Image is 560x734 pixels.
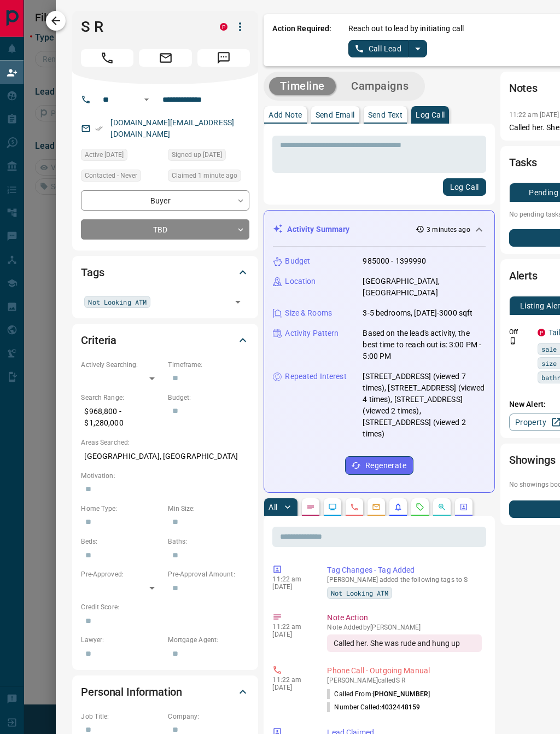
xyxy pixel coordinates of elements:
[81,438,249,447] p: Areas Searched:
[340,77,419,95] button: Campaigns
[272,623,311,631] p: 11:22 am
[272,684,311,691] p: [DATE]
[306,503,315,511] svg: Notes
[381,703,420,711] span: 4032448159
[81,602,249,612] p: Credit Score:
[168,170,249,185] div: Wed Aug 13 2025
[327,634,481,652] div: Called her. She was rude and hung up
[168,393,249,403] p: Budget:
[328,503,337,511] svg: Lead Browsing Activity
[443,178,486,196] button: Log Call
[285,276,316,287] p: Location
[509,267,538,284] h2: Alerts
[331,587,388,598] span: Not Looking ATM
[327,677,481,684] p: [PERSON_NAME] called S R
[81,360,162,370] p: Actively Searching:
[168,569,249,579] p: Pre-Approval Amount:
[327,624,481,631] p: Note Added by [PERSON_NAME]
[373,690,430,698] span: [PHONE_NUMBER]
[327,612,481,624] p: Note Action
[85,149,124,160] span: Active [DATE]
[363,371,485,440] p: [STREET_ADDRESS] (viewed 7 times), [STREET_ADDRESS] (viewed 4 times), [STREET_ADDRESS] (viewed 2 ...
[327,576,481,584] p: [PERSON_NAME] added the following tags to S
[272,575,311,583] p: 11:22 am
[81,712,162,721] p: Job Title:
[81,264,104,281] h2: Tags
[345,456,413,475] button: Regenerate
[509,79,538,97] h2: Notes
[269,111,302,119] p: Add Note
[230,294,246,310] button: Open
[81,403,162,432] p: $968,800 - $1,280,000
[437,503,446,511] svg: Opportunities
[269,77,336,95] button: Timeline
[287,224,349,235] p: Activity Summary
[509,327,531,337] p: Off
[363,307,472,319] p: 3-5 bedrooms, [DATE]-3000 sqft
[172,170,237,181] span: Claimed 1 minute ago
[327,702,420,712] p: Number Called:
[272,631,311,638] p: [DATE]
[88,296,147,307] span: Not Looking ATM
[81,149,162,164] div: Sat May 31 2025
[348,40,409,57] a: Call Lead
[427,225,470,235] p: 3 minutes ago
[416,111,445,119] p: Log Call
[110,118,234,138] a: [DOMAIN_NAME][EMAIL_ADDRESS][DOMAIN_NAME]
[459,503,468,511] svg: Agent Actions
[81,569,162,579] p: Pre-Approved:
[95,125,103,132] svg: Email Verified
[85,170,137,181] span: Contacted - Never
[416,503,424,511] svg: Requests
[363,276,485,299] p: [GEOGRAPHIC_DATA], [GEOGRAPHIC_DATA]
[81,331,116,349] h2: Criteria
[285,307,332,319] p: Size & Rooms
[273,219,485,240] div: Activity Summary3 minutes ago
[81,219,249,240] div: TBD
[363,255,426,267] p: 985000 - 1399990
[168,635,249,645] p: Mortgage Agent:
[168,149,249,164] div: Thu May 29 2025
[269,503,277,511] p: All
[81,327,249,353] div: Criteria
[350,503,359,511] svg: Calls
[509,111,559,119] p: 11:22 am [DATE]
[272,23,331,57] p: Action Required:
[172,149,222,160] span: Signed up [DATE]
[509,451,556,469] h2: Showings
[81,49,133,67] span: Call
[327,564,481,576] p: Tag Changes - Tag Added
[81,471,249,481] p: Motivation:
[316,111,355,119] p: Send Email
[509,337,517,345] svg: Push Notification Only
[363,328,485,362] p: Based on the lead's activity, the best time to reach out is: 3:00 PM - 5:00 PM
[529,189,558,196] p: Pending
[327,689,430,699] p: Called From:
[348,23,464,34] p: Reach out to lead by initiating call
[285,328,339,339] p: Activity Pattern
[81,504,162,514] p: Home Type:
[81,537,162,546] p: Beds:
[272,676,311,684] p: 11:22 am
[285,371,346,382] p: Repeated Interest
[538,329,545,336] div: property.ca
[168,360,249,370] p: Timeframe:
[372,503,381,511] svg: Emails
[168,537,249,546] p: Baths:
[140,93,153,106] button: Open
[81,447,249,465] p: [GEOGRAPHIC_DATA], [GEOGRAPHIC_DATA]
[81,259,249,286] div: Tags
[394,503,402,511] svg: Listing Alerts
[81,679,249,705] div: Personal Information
[272,583,311,591] p: [DATE]
[81,18,203,36] h1: S R
[139,49,191,67] span: Email
[285,255,310,267] p: Budget
[509,154,537,171] h2: Tasks
[368,111,403,119] p: Send Text
[348,40,428,57] div: split button
[168,504,249,514] p: Min Size:
[220,23,227,31] div: property.ca
[327,665,481,677] p: Phone Call - Outgoing Manual
[168,712,249,721] p: Company:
